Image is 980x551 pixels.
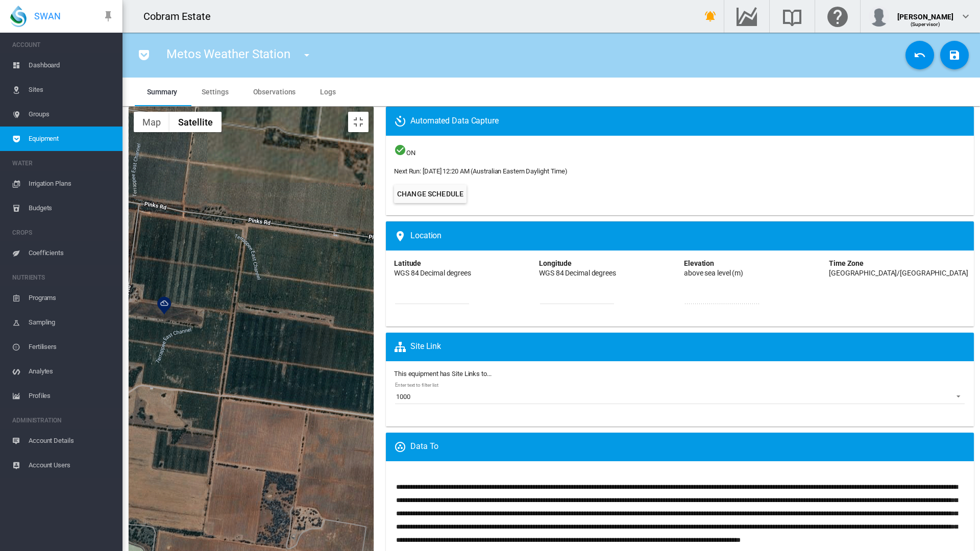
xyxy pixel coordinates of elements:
md-icon: icon-google-circles-communities [394,441,410,453]
span: Sampling [29,310,114,335]
button: icon-menu-down [297,45,317,65]
label: This equipment has Site Links to... [394,369,966,379]
div: [GEOGRAPHIC_DATA]/[GEOGRAPHIC_DATA] [829,268,968,279]
span: Settings [202,88,228,96]
md-icon: icon-camera-timer [394,115,410,128]
span: Budgets [29,196,114,220]
span: NUTRIENTS [12,269,114,286]
div: A 'Site Link' will cause the equipment to appear on the Site Map and Site Equipment list [390,341,974,353]
span: Metos Weather Station [166,47,290,61]
md-icon: Search the knowledge base [780,10,804,22]
div: Latitude [394,259,421,269]
div: above sea level (m) [684,268,743,279]
button: icon-pocket [134,45,154,65]
button: Save Changes [940,41,969,69]
span: ON [394,144,966,158]
md-icon: icon-bell-ring [704,10,717,22]
span: Profiles [29,384,114,408]
div: Time Zone [829,259,864,269]
span: Observations [253,88,296,96]
span: Account Users [29,453,114,478]
div: Cobram Estate [143,9,220,23]
span: Dashboard [29,53,114,78]
span: Groups [29,102,114,127]
span: Data To [394,441,438,453]
span: Summary [147,88,177,96]
md-icon: icon-undo [914,49,926,61]
span: Logs [320,88,336,96]
span: Irrigation Plans [29,171,114,196]
md-icon: icon-content-save [948,49,961,61]
button: Cancel Changes [905,41,934,69]
div: [PERSON_NAME] [897,8,953,18]
div: WGS 84 Decimal degrees [539,268,616,279]
button: Change Schedule [394,185,467,203]
div: 1000 [396,392,410,402]
span: Account Details [29,429,114,453]
md-icon: icon-menu-down [301,49,313,61]
div: Elevation [684,259,714,269]
span: (Supervisor) [911,21,941,27]
span: Equipment [29,127,114,151]
md-icon: icon-pocket [138,49,150,61]
span: CROPS [12,224,114,241]
md-icon: icon-sitemap [394,341,410,353]
md-icon: icon-map-marker [394,230,410,242]
span: Programs [29,286,114,310]
span: ADMINISTRATION [12,412,114,429]
span: ACCOUNT [12,37,114,53]
md-select: Enter text to filter list: 1000 [395,389,965,404]
md-icon: icon-pin [102,10,114,22]
span: Analytes [29,359,114,384]
img: profile.jpg [869,6,889,27]
button: icon-bell-ring [700,6,721,27]
span: Site Link [394,341,441,353]
span: WATER [12,155,114,171]
md-icon: Click here for help [825,10,850,22]
span: SWAN [34,10,61,22]
div: WGS 84 Decimal degrees [394,268,471,279]
span: Sites [29,78,114,102]
span: Coefficients [29,241,114,265]
span: Automated Data Capture [394,115,499,128]
span: Location [394,230,442,242]
md-icon: icon-chevron-down [960,10,972,22]
img: SWAN-Landscape-Logo-Colour-drop.png [10,6,27,27]
span: Next Run: [DATE] 12:20 AM (Australian Eastern Daylight Time) [394,167,966,176]
span: Fertilisers [29,335,114,359]
div: Longitude [539,259,572,269]
md-icon: Go to the Data Hub [734,10,759,22]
